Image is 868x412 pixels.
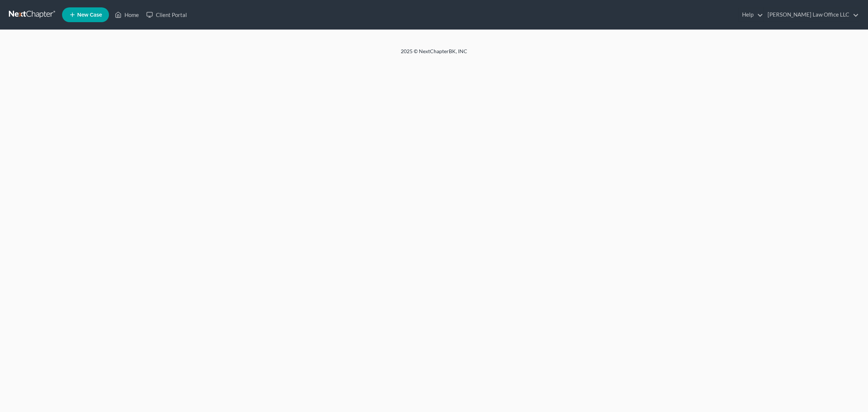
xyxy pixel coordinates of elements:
div: 2025 © NextChapterBK, INC [223,48,645,61]
a: Help [738,8,763,21]
a: Home [111,8,143,21]
a: [PERSON_NAME] Law Office LLC [764,8,859,21]
new-legal-case-button: New Case [62,7,109,22]
a: Client Portal [143,8,191,21]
